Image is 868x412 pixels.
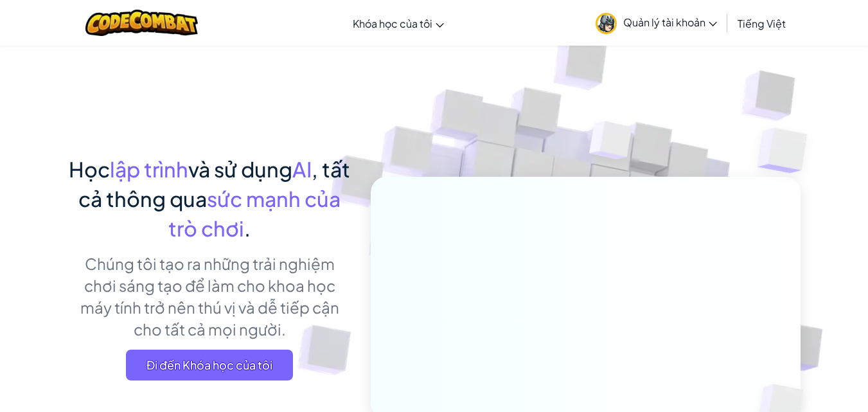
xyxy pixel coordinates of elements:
[738,17,786,30] span: Tiếng Việt
[244,215,251,241] span: .
[188,156,292,182] span: và sử dụng
[589,3,723,43] a: Quản lý tài khoản
[596,13,617,34] img: avatar
[353,17,432,30] span: Khóa học của tôi
[623,15,717,29] span: Quản lý tài khoản
[346,6,450,40] a: Khóa học của tôi
[69,156,110,182] span: Học
[68,253,351,340] p: Chúng tôi tạo ra những trải nghiệm chơi sáng tạo để làm cho khoa học máy tính trở nên thú vị và d...
[565,96,657,192] img: Overlap cubes
[292,156,312,182] span: AI
[732,96,843,205] img: Overlap cubes
[731,6,792,40] a: Tiếng Việt
[168,186,341,241] span: sức mạnh của trò chơi
[85,10,198,36] img: CodeCombat logo
[126,350,293,381] a: Đi đến Khóa học của tôi
[110,156,188,182] span: lập trình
